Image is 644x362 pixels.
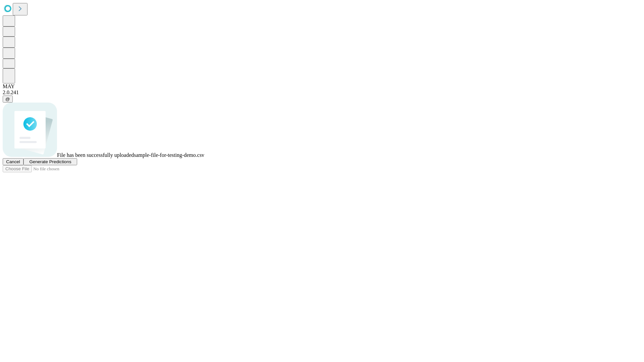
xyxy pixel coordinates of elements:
span: Generate Predictions [29,159,71,164]
button: Generate Predictions [23,158,77,165]
div: 2.0.241 [3,89,641,96]
button: Cancel [3,158,23,165]
span: Cancel [6,159,20,164]
span: sample-file-for-testing-demo.csv [134,152,204,158]
span: @ [5,97,10,102]
button: @ [3,96,13,103]
div: MAY [3,83,641,89]
span: File has been successfully uploaded [57,152,134,158]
